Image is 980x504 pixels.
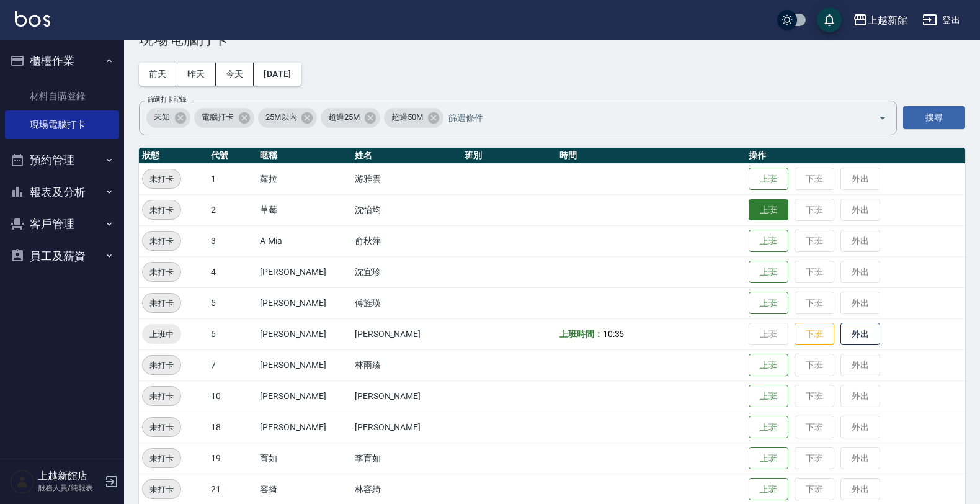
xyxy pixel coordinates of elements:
[194,108,254,128] div: 電腦打卡
[146,108,190,128] div: 未知
[840,323,880,346] button: 外出
[352,412,462,443] td: [PERSON_NAME]
[208,443,257,474] td: 19
[603,329,625,339] span: 10:35
[352,225,462,256] td: 俞秋萍
[194,111,241,124] span: 電腦打卡
[749,230,788,253] button: 上班
[143,359,180,372] span: 未打卡
[352,256,462,287] td: 沈宜珍
[257,163,352,194] td: 蘿拉
[352,318,462,349] td: [PERSON_NAME]
[384,111,430,124] span: 超過50M
[352,194,462,225] td: 沈怡均
[749,292,788,315] button: 上班
[10,469,35,494] img: Person
[143,297,180,310] span: 未打卡
[5,82,119,110] a: 材料自購登錄
[208,225,257,256] td: 3
[142,328,181,341] span: 上班中
[143,390,180,403] span: 未打卡
[868,12,907,28] div: 上越新館
[746,148,965,164] th: 操作
[257,287,352,318] td: [PERSON_NAME]
[749,416,788,439] button: 上班
[143,421,180,434] span: 未打卡
[216,63,254,86] button: 今天
[749,385,788,408] button: 上班
[257,225,352,256] td: A-Mia
[749,478,788,501] button: 上班
[257,318,352,349] td: [PERSON_NAME]
[559,329,603,339] b: 上班時間：
[352,380,462,412] td: [PERSON_NAME]
[208,380,257,412] td: 10
[208,412,257,443] td: 18
[143,452,180,465] span: 未打卡
[143,173,180,186] span: 未打卡
[208,194,257,225] td: 2
[208,318,257,349] td: 6
[15,11,50,27] img: Logo
[257,349,352,380] td: [PERSON_NAME]
[143,235,180,248] span: 未打卡
[445,107,857,128] input: 篩選條件
[177,63,216,86] button: 昨天
[5,240,119,272] button: 員工及薪資
[5,176,119,209] button: 報表及分析
[749,261,788,284] button: 上班
[556,148,746,164] th: 時間
[384,108,443,128] div: 超過50M
[903,106,965,129] button: 搜尋
[254,63,301,86] button: [DATE]
[749,447,788,470] button: 上班
[257,380,352,412] td: [PERSON_NAME]
[257,412,352,443] td: [PERSON_NAME]
[38,470,101,482] h5: 上越新館店
[208,349,257,380] td: 7
[352,148,462,164] th: 姓名
[352,287,462,318] td: 傅旌瑛
[208,148,257,164] th: 代號
[848,7,912,33] button: 上越新館
[208,163,257,194] td: 1
[352,443,462,474] td: 李育如
[143,204,180,217] span: 未打卡
[352,349,462,380] td: 林雨臻
[139,63,177,86] button: 前天
[5,144,119,176] button: 預約管理
[258,108,318,128] div: 25M以內
[257,194,352,225] td: 草莓
[321,108,380,128] div: 超過25M
[208,256,257,287] td: 4
[257,148,352,164] th: 暱稱
[749,354,788,377] button: 上班
[257,256,352,287] td: [PERSON_NAME]
[38,482,101,493] p: 服務人員/純報表
[817,7,842,32] button: save
[461,148,556,164] th: 班別
[873,108,893,128] button: Open
[5,208,119,240] button: 客戶管理
[795,323,834,346] button: 下班
[148,95,187,104] label: 篩選打卡記錄
[257,443,352,474] td: 育如
[258,111,305,124] span: 25M以內
[5,45,119,77] button: 櫃檯作業
[208,287,257,318] td: 5
[146,111,177,124] span: 未知
[749,199,788,221] button: 上班
[143,483,180,496] span: 未打卡
[139,148,208,164] th: 狀態
[5,110,119,139] a: 現場電腦打卡
[749,168,788,191] button: 上班
[352,163,462,194] td: 游雅雲
[321,111,367,124] span: 超過25M
[917,9,965,32] button: 登出
[143,266,180,279] span: 未打卡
